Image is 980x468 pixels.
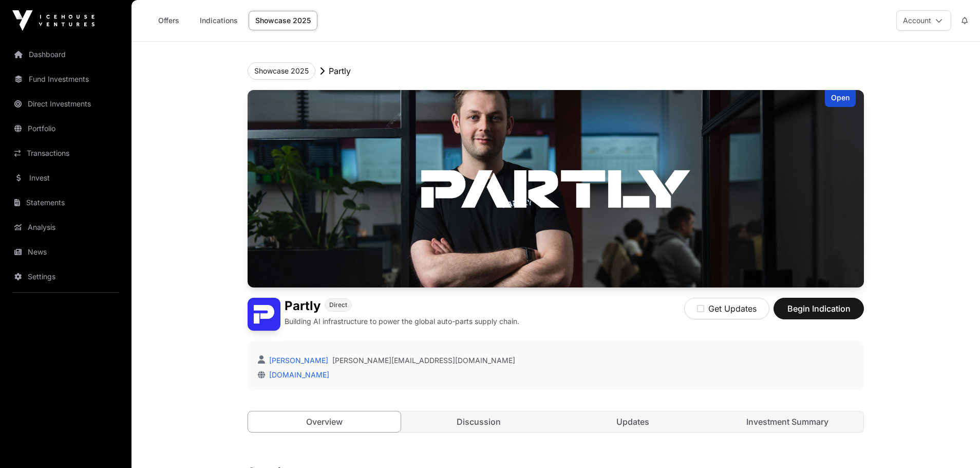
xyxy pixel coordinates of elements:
[248,298,280,331] img: Partly
[248,62,315,80] button: Showcase 2025
[403,411,555,432] a: Discussion
[285,316,519,327] p: Building AI infrastructure to power the global auto-parts supply chain.
[248,411,401,433] a: Overview
[8,191,123,214] a: Statements
[193,11,244,30] a: Indications
[8,167,123,189] a: Invest
[774,308,864,318] a: Begin Indication
[329,65,351,77] p: Partly
[329,301,347,309] span: Direct
[8,216,123,239] a: Analysis
[786,302,851,315] span: Begin Indication
[148,11,189,30] a: Offers
[711,411,864,432] a: Investment Summary
[265,370,329,379] a: [DOMAIN_NAME]
[896,10,951,31] button: Account
[267,356,328,365] a: [PERSON_NAME]
[8,43,123,66] a: Dashboard
[12,10,95,31] img: Icehouse Ventures Logo
[8,117,123,140] a: Portfolio
[774,298,864,319] button: Begin Indication
[825,90,856,107] div: Open
[684,298,769,319] button: Get Updates
[557,411,709,432] a: Updates
[285,298,321,314] h1: Partly
[8,241,123,263] a: News
[8,93,123,115] a: Direct Investments
[248,411,863,432] nav: Tabs
[248,90,864,287] img: Partly
[8,68,123,91] a: Fund Investments
[8,142,123,165] a: Transactions
[332,355,515,366] a: [PERSON_NAME][EMAIL_ADDRESS][DOMAIN_NAME]
[8,265,123,288] a: Settings
[249,11,317,30] a: Showcase 2025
